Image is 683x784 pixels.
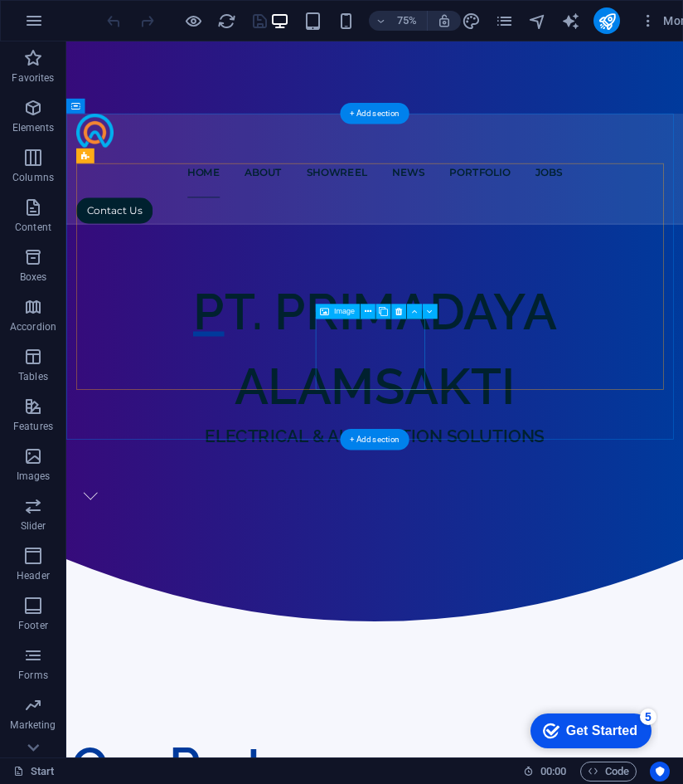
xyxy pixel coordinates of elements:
[12,71,54,85] p: Favorites
[394,11,420,31] h6: 75%
[21,519,46,533] p: Slider
[49,18,120,33] div: Get Started
[340,429,409,450] div: + Add section
[17,569,50,582] p: Header
[494,11,514,31] button: pages
[495,12,514,31] i: Pages (Ctrl+Alt+S)
[528,12,547,31] i: Navigator
[10,718,56,732] p: Marketing
[593,7,620,34] button: publish
[216,11,236,31] button: reload
[462,12,481,31] i: Design (Ctrl+Alt+Y)
[12,121,55,134] p: Elements
[560,11,580,31] button: text_generator
[527,11,547,31] button: navigator
[369,11,428,31] button: 75%
[18,669,48,682] p: Forms
[20,270,47,284] p: Boxes
[437,13,452,28] i: On resize automatically adjust zoom level to fit chosen device.
[523,762,567,782] h6: Session time
[15,221,51,234] p: Content
[217,12,236,31] i: Reload page
[10,320,56,334] p: Accordion
[461,11,481,31] button: design
[13,8,134,43] div: Get Started 5 items remaining, 0% complete
[12,171,54,184] p: Columns
[18,619,48,632] p: Footer
[580,762,637,782] button: Code
[183,11,203,31] button: Click here to leave preview mode and continue editing
[540,762,566,782] span: 00 00
[340,103,409,124] div: + Add section
[17,470,51,483] p: Images
[18,370,48,383] p: Tables
[13,762,55,782] a: Click to cancel selection. Double-click to open Pages
[561,12,580,31] i: AI Writer
[588,762,629,782] span: Code
[334,308,355,315] span: Image
[598,12,617,31] i: Publish
[552,765,555,777] span: :
[13,420,53,433] p: Features
[650,762,670,782] button: Usercentrics
[123,3,139,20] div: 5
